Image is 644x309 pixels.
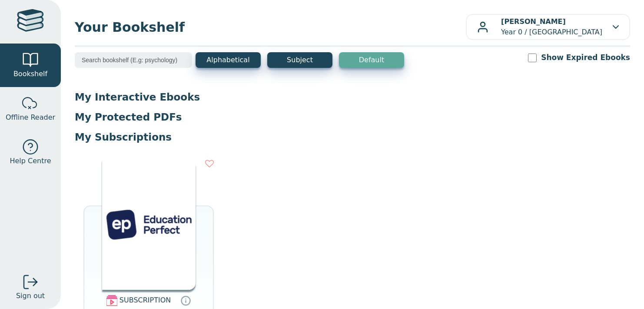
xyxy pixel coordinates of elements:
button: Alphabetical [196,52,261,68]
img: 72d1a00a-2440-4d08-b23c-fe2119b8f9a7.png [102,159,196,290]
img: subscription.svg [106,295,117,306]
button: [PERSON_NAME]Year 0 / [GEOGRAPHIC_DATA] [466,14,630,40]
span: Bookshelf [13,69,47,79]
p: My Subscriptions [75,131,630,144]
span: Offline Reader [6,112,55,123]
button: Default [339,52,404,68]
span: Your Bookshelf [75,17,466,37]
p: My Protected PDFs [75,111,630,124]
span: Sign out [16,291,45,301]
input: Search bookshelf (E.g: psychology) [75,52,192,68]
a: Digital subscriptions can include coursework, exercises and interactive content. Subscriptions ar... [180,296,191,306]
label: Show Expired Ebooks [541,52,630,63]
p: My Interactive Ebooks [75,91,630,104]
button: Subject [267,52,332,68]
span: Help Centre [10,156,51,166]
p: Year 0 / [GEOGRAPHIC_DATA] [501,17,602,37]
b: [PERSON_NAME] [501,17,566,26]
span: SUBSCRIPTION [120,296,171,304]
